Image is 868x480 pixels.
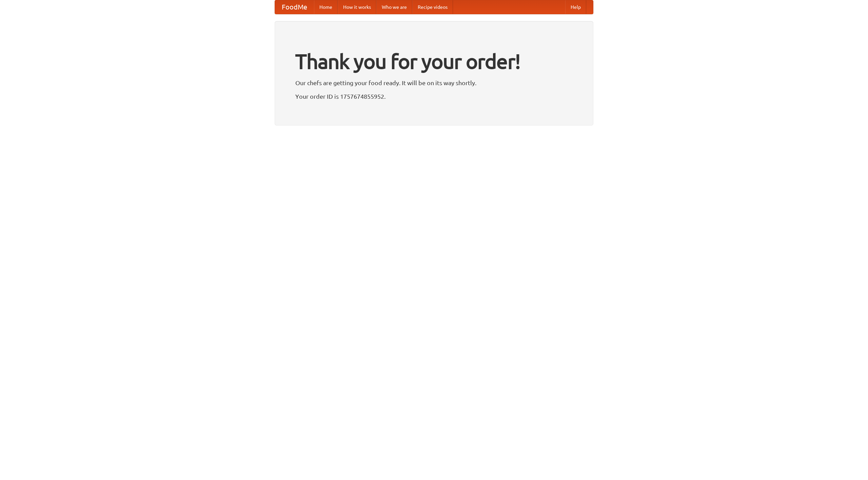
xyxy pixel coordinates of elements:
a: Recipe videos [412,0,453,14]
a: Home [314,0,338,14]
a: FoodMe [275,0,314,14]
a: Who we are [376,0,412,14]
a: How it works [338,0,376,14]
p: Our chefs are getting your food ready. It will be on its way shortly. [295,78,573,88]
h1: Thank you for your order! [295,45,573,78]
a: Help [565,0,586,14]
p: Your order ID is 1757674855952. [295,91,573,101]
